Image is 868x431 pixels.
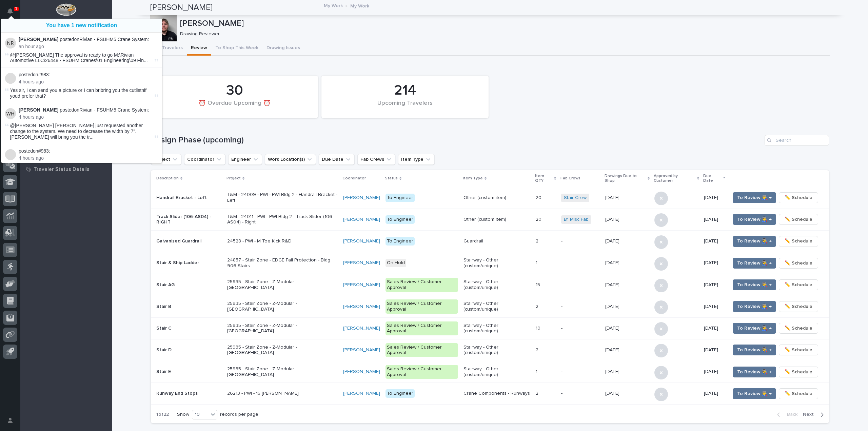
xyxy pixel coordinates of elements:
p: Stair AG [156,282,222,288]
button: ✏️ Schedule [779,214,818,225]
p: [DATE] [605,324,621,331]
button: Project [151,154,181,165]
span: ✏️ Schedule [785,194,812,202]
button: Drawing Issues [262,41,304,56]
a: [PERSON_NAME] [343,304,380,310]
tr: Stair D25935 - Stair Zone - Z-Modular - [GEOGRAPHIC_DATA][PERSON_NAME] Sales Review / Customer Ap... [151,339,829,361]
button: To Review 👨‍🏭 → [733,345,776,355]
button: To Review 👨‍🏭 → [733,192,776,203]
a: Rivian - FSUHM5 Crane System [79,37,148,42]
p: Fab Crews [560,175,580,182]
span: To Review 👨‍🏭 → [737,302,772,311]
p: posted on : [19,37,158,42]
p: [DATE] [605,194,621,201]
button: Item Type [398,154,435,165]
p: [DATE] [704,238,725,244]
a: Traveler Status Details [20,164,112,174]
p: Other (custom item) [463,217,530,222]
button: Coordinator [184,154,225,165]
span: ✏️ Schedule [785,368,812,376]
div: 10 [192,411,209,418]
p: 2 [536,302,540,310]
button: Notifications [3,4,17,18]
p: Status [385,175,398,182]
button: To Review 👨‍🏭 → [733,301,776,312]
p: an hour ago [19,44,158,50]
p: 4 hours ago [19,114,158,120]
tr: Galvanized Guardrail24528 - PWI - M Toe Kick R&D[PERSON_NAME] To EngineerGuardrail22 -[DATE][DATE... [151,230,829,252]
button: ✏️ Schedule [779,323,818,334]
button: You have 1 new notification [1,19,162,32]
p: T&M - 24009 - PWI - PWI Bldg 2 - Handrail Bracket - Left [227,192,338,203]
p: [DATE] [605,281,621,288]
button: To Review 👨‍🏭 → [733,258,776,269]
p: 2 [536,389,540,396]
p: Stair E [156,369,222,375]
span: To Review 👨‍🏭 → [737,281,772,289]
button: Back [772,411,800,417]
p: Stairway - Other (custom/unique) [463,323,530,334]
p: [DATE] [605,346,621,353]
button: To Shop This Week [211,41,262,56]
p: 1 [536,368,539,375]
tr: Stair E25935 - Stair Zone - Z-Modular - [GEOGRAPHIC_DATA][PERSON_NAME] Sales Review / Customer Ap... [151,361,829,383]
span: ✏️ Schedule [785,324,812,332]
a: [PERSON_NAME] [343,238,380,244]
div: On Hold [386,259,406,267]
p: Stair B [156,304,222,310]
p: posted on : [19,72,158,78]
span: Back [783,411,797,417]
p: [DATE] [605,302,621,310]
span: ✏️ Schedule [785,237,812,245]
p: [PERSON_NAME] [180,19,827,28]
span: To Review 👨‍🏭 → [737,194,772,202]
p: 4 hours ago [19,155,158,161]
span: To Review 👨‍🏭 → [737,237,772,245]
a: [PERSON_NAME] [343,260,380,266]
button: To Review 👨‍🏭 → [733,214,776,225]
button: To Review 👨‍🏭 → [733,279,776,290]
p: Project [226,175,241,182]
p: Stair C [156,326,222,331]
button: To Review 👨‍🏭 → [733,367,776,377]
button: To Review 👨‍🏭 → [733,388,776,399]
span: To Review 👨‍🏭 → [737,215,772,223]
tr: Stair & Ship Ladder24857 - Stair Zone - EDGE Fall Protection - Bldg 906 Stairs[PERSON_NAME] On Ho... [151,252,829,274]
p: Crane Components - Runways [463,391,530,396]
span: @[PERSON_NAME] [PERSON_NAME] just requested another change to the system. We need to decrease the... [10,123,153,140]
p: 24528 - PWI - M Toe Kick R&D [227,238,338,244]
a: [PERSON_NAME] [343,347,380,353]
a: My Work [324,1,343,9]
p: 10 [536,324,542,331]
p: Due Date [703,172,722,185]
button: Next [800,411,829,417]
p: 2 [536,346,540,353]
a: #983 [38,148,49,154]
p: [DATE] [704,282,725,288]
p: Stairway - Other (custom/unique) [463,301,530,312]
p: - [561,260,600,266]
span: ✏️ Schedule [785,346,812,354]
span: To Review 👨‍🏭 → [737,324,772,332]
p: posted on : [19,107,158,113]
div: Upcoming Travelers [333,100,477,114]
span: ✏️ Schedule [785,302,812,311]
p: Item QTY [535,172,553,185]
p: 15 [536,281,541,288]
a: Stair Crew [564,195,587,201]
p: - [561,326,600,331]
button: To Review 👨‍🏭 → [733,236,776,247]
button: Review [187,41,211,56]
p: My Work [350,2,369,9]
p: Stairway - Other (custom/unique) [463,257,530,269]
div: To Engineer [386,237,415,246]
p: records per page [220,412,258,417]
p: 25935 - Stair Zone - Z-Modular - [GEOGRAPHIC_DATA] [227,301,338,312]
button: Engineer [228,154,262,165]
p: posted on : [19,148,158,154]
p: 20 [536,194,543,201]
div: ⏰ Overdue Upcoming ⏰ [162,100,307,114]
p: Other (custom item) [463,195,530,201]
img: Weston Hochstetler [5,108,16,119]
tr: Stair AG25935 - Stair Zone - Z-Modular - [GEOGRAPHIC_DATA][PERSON_NAME] Sales Review / Customer A... [151,274,829,296]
